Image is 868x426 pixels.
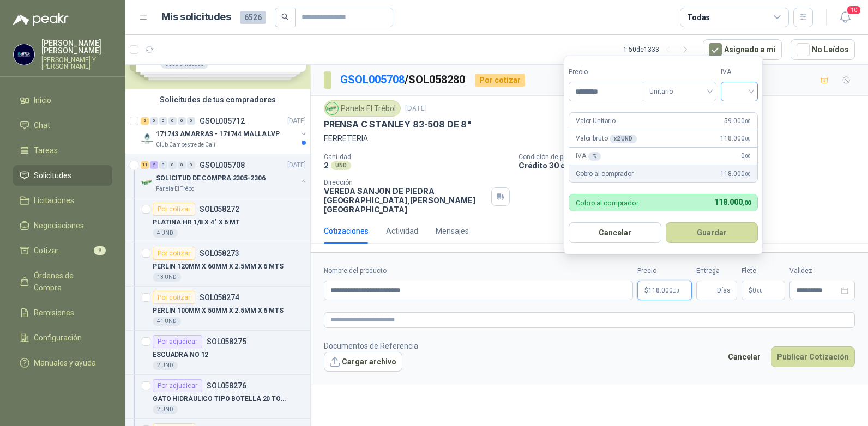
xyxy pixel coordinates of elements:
[696,266,737,276] label: Entrega
[153,335,202,348] div: Por adjudicar
[673,288,679,294] span: ,00
[576,151,601,161] p: IVA
[576,116,616,126] p: Valor Unitario
[649,83,710,100] span: Unitario
[637,266,692,276] label: Precio
[340,71,466,88] p: / SOL058280
[156,141,215,149] p: Club Campestre de Cali
[13,302,112,323] a: Remisiones
[13,190,112,211] a: Licitaciones
[717,281,731,300] span: Días
[159,161,167,169] div: 0
[742,281,785,300] p: $ 0,00
[724,116,751,126] span: 59.000
[200,205,239,213] p: SOL058272
[331,161,351,170] div: UND
[519,153,864,161] p: Condición de pago
[741,151,751,161] span: 0
[666,222,758,243] button: Guardar
[153,306,284,316] p: PERLIN 100MM X 50MM X 2.5MM X 6 MTS
[324,153,510,161] p: Cantidad
[200,294,239,301] p: SOL058274
[722,346,767,367] button: Cancelar
[287,160,306,171] p: [DATE]
[13,165,112,186] a: Solicitudes
[791,39,855,60] button: No Leídos
[13,115,112,136] a: Chat
[756,288,763,294] span: ,00
[207,338,246,345] p: SOL058275
[744,136,751,142] span: ,00
[744,118,751,124] span: ,00
[141,159,308,193] a: 11 2 0 0 0 0 GSOL005708[DATE] Company LogoSOLICITUD DE COMPRA 2305-2306Panela El Trébol
[141,114,308,149] a: 2 0 0 0 0 0 GSOL005712[DATE] Company Logo171743 AMARRAS - 171744 MALLA LVPClub Campestre de Cali
[752,287,763,294] span: 0
[153,247,195,260] div: Por cotizar
[168,117,177,125] div: 0
[41,57,112,70] p: [PERSON_NAME] Y [PERSON_NAME]
[326,102,338,114] img: Company Logo
[161,9,231,25] h1: Mis solicitudes
[13,352,112,373] a: Manuales y ayuda
[576,199,638,206] p: Cobro al comprador
[153,379,202,392] div: Por adjudicar
[159,117,167,125] div: 0
[187,161,195,169] div: 0
[637,281,692,300] p: $118.000,00
[324,132,855,144] p: FERRETERIA
[125,89,310,110] div: Solicitudes de tus compradores
[340,73,405,86] a: GSOL005708
[34,94,51,106] span: Inicio
[153,203,195,216] div: Por cotizar
[721,67,758,77] label: IVA
[41,39,112,54] p: [PERSON_NAME] [PERSON_NAME]
[153,361,178,370] div: 2 UND
[153,394,288,404] p: GATO HIDRÁULICO TIPO BOTELLA 20 TONELADA
[324,186,487,214] p: VEREDA SANJON DE PIEDRA [GEOGRAPHIC_DATA] , [PERSON_NAME][GEOGRAPHIC_DATA]
[13,90,112,111] a: Inicio
[34,144,58,156] span: Tareas
[94,246,106,255] span: 9
[720,169,751,179] span: 118.000
[141,176,154,189] img: Company Logo
[588,152,601,161] div: %
[150,117,158,125] div: 0
[178,161,186,169] div: 0
[687,11,710,23] div: Todas
[168,161,177,169] div: 0
[156,129,280,139] p: 171743 AMARRAS - 171744 MALLA LVP
[153,273,181,282] div: 13 UND
[13,240,112,261] a: Cotizar9
[34,270,102,294] span: Órdenes de Compra
[324,179,487,186] p: Dirección
[475,74,525,87] div: Por cotizar
[125,242,310,287] a: Por cotizarSOL058273PERLIN 120MM X 60MM X 2.5MM X 6 MTS13 UND
[742,199,751,206] span: ,00
[153,317,181,326] div: 41 UND
[324,266,633,276] label: Nombre del producto
[141,132,154,145] img: Company Logo
[569,222,661,243] button: Cancelar
[324,340,418,352] p: Documentos de Referencia
[125,287,310,331] a: Por cotizarSOL058274PERLIN 100MM X 50MM X 2.5MM X 6 MTS41 UND
[200,161,245,169] p: GSOL005708
[744,171,751,177] span: ,00
[324,352,402,372] button: Cargar archivo
[714,198,751,206] span: 118.000
[386,225,418,237] div: Actividad
[34,357,96,369] span: Manuales y ayuda
[200,117,245,125] p: GSOL005712
[156,173,266,184] p: SOLICITUD DE COMPRA 2305-2306
[153,405,178,414] div: 2 UND
[187,117,195,125] div: 0
[623,41,694,58] div: 1 - 50 de 1333
[34,245,59,257] span: Cotizar
[13,327,112,348] a: Configuración
[576,133,637,144] p: Valor bruto
[835,8,855,27] button: 10
[324,100,401,117] div: Panela El Trébol
[34,307,74,319] span: Remisiones
[281,13,289,21] span: search
[287,116,306,126] p: [DATE]
[576,169,633,179] p: Cobro al comprador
